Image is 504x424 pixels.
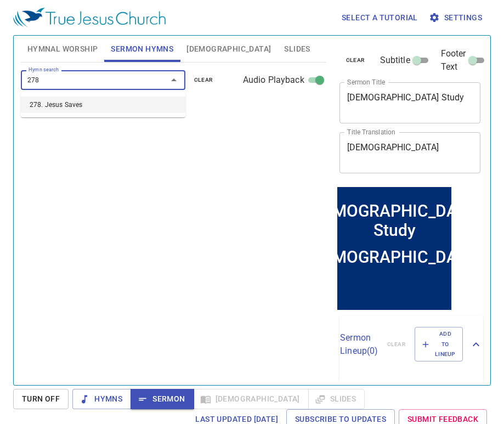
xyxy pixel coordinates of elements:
[427,8,486,28] button: Settings
[81,392,122,406] span: Hymns
[22,392,60,406] span: Turn Off
[166,72,182,88] button: Close
[339,54,372,67] button: clear
[188,74,220,87] button: clear
[21,97,185,113] li: 278. Jesus Saves
[186,42,271,56] span: [DEMOGRAPHIC_DATA]
[337,8,422,28] button: Select a tutorial
[346,55,365,65] span: clear
[111,42,173,56] span: Sermon Hymns
[243,74,304,87] span: Audio Playback
[347,142,473,163] textarea: [DEMOGRAPHIC_DATA]
[422,329,456,359] span: Add to Lineup
[72,389,131,409] button: Hymns
[139,392,185,406] span: Sermon
[347,92,473,113] textarea: [DEMOGRAPHIC_DATA] Study
[415,327,463,361] button: Add to Lineup
[335,185,454,312] iframe: from-child
[431,11,482,25] span: Settings
[284,42,310,56] span: Slides
[13,8,166,27] img: True Jesus Church
[380,54,410,67] span: Subtitle
[131,389,194,409] button: Sermon
[441,47,466,74] span: Footer Text
[27,42,98,56] span: Hymnal Worship
[339,316,483,372] div: Sermon Lineup(0)clearAdd to Lineup
[340,331,378,358] p: Sermon Lineup ( 0 )
[342,11,418,25] span: Select a tutorial
[194,75,213,85] span: clear
[13,389,69,409] button: Turn Off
